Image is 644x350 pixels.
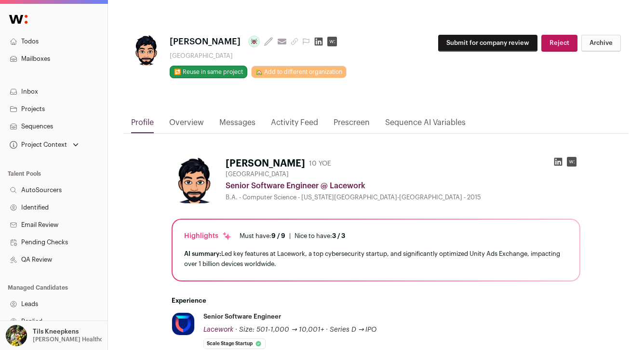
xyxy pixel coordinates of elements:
div: B.A. - Computer Science - [US_STATE][GEOGRAPHIC_DATA]-[GEOGRAPHIC_DATA] - 2015 [226,194,580,201]
ul: | [240,232,345,240]
a: Activity Feed [271,117,318,133]
span: · Size: 501-1,000 → 10,001+ [235,326,324,333]
button: Open dropdown [4,325,104,346]
div: Project Context [8,141,67,149]
div: [GEOGRAPHIC_DATA] [170,52,347,60]
button: Archive [581,35,621,52]
img: bb80512c17c709f8af28756ae1d98a7379ba0cdb4f1a1584ad335516cf78a66b.jpg [172,313,194,335]
span: 3 / 3 [332,233,345,239]
span: 9 / 9 [271,233,285,239]
h2: Experience [172,297,580,305]
button: Reject [541,35,577,52]
img: 6689865-medium_jpg [6,325,27,346]
p: [PERSON_NAME] Healthcare [33,336,112,343]
img: Wellfound [4,10,33,29]
div: Senior Software Engineer [203,312,281,321]
h1: [PERSON_NAME] [226,157,305,170]
button: Submit for company review [438,35,537,52]
button: Open dropdown [8,138,80,152]
a: Profile [131,117,154,133]
div: Nice to have: [295,232,345,240]
div: Senior Software Engineer @ Lacework [226,180,580,192]
img: 1c0f8380ed52776c62cf9275b76325ba2b1a4123ef4ef0d43eb40f8b145d49f7 [131,35,162,66]
a: Messages [219,117,255,133]
img: 1c0f8380ed52776c62cf9275b76325ba2b1a4123ef4ef0d43eb40f8b145d49f7 [172,157,218,203]
a: 🏡 Add to different organization [251,66,347,78]
a: Overview [169,117,204,133]
button: 🔂 Reuse in same project [170,66,247,78]
div: Led key features at Lacework, a top cybersecurity startup, and significantly optimized Unity Ads ... [184,249,568,269]
a: Prescreen [334,117,370,133]
span: · [326,325,328,335]
div: Must have: [240,232,285,240]
span: [GEOGRAPHIC_DATA] [226,170,289,178]
li: Scale Stage Startup [203,338,266,349]
span: Series D → IPO [330,326,377,333]
span: Lacework [203,326,233,333]
span: [PERSON_NAME] [170,35,241,48]
div: 10 YOE [309,159,331,168]
p: Tils Kneepkens [33,328,79,336]
a: Sequence AI Variables [385,117,466,133]
div: Highlights [184,231,232,241]
span: AI summary: [184,251,221,257]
